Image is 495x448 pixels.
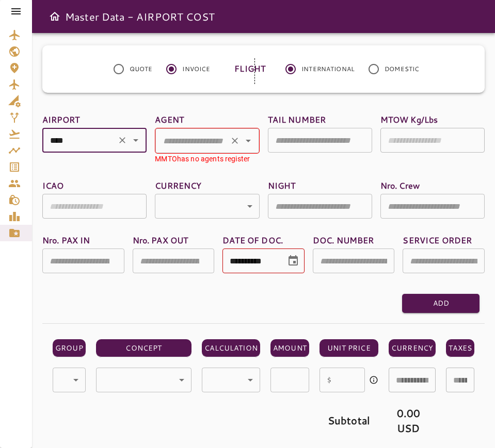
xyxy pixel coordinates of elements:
[53,339,86,357] th: GROUP
[42,234,124,246] label: Nro. PAX IN
[130,64,153,74] span: QUOTE
[402,294,480,313] button: Add
[327,374,331,386] p: $
[268,179,372,191] label: NIGHT
[44,6,65,27] button: Open drawer
[320,397,378,443] td: Subtotal
[53,368,86,392] div: ​
[389,397,436,443] td: 0.00 USD
[389,339,436,357] th: CURRENCY
[155,179,259,191] label: CURRENCY
[133,234,215,246] label: Nro. PAX OUT
[270,339,309,357] th: AMOUNT
[202,368,260,392] div: ​
[96,368,192,392] div: ​
[129,133,143,147] button: Open
[380,179,485,191] label: Nro. Crew
[241,134,256,148] button: Open
[446,339,474,357] th: TAXES
[155,154,259,164] div: MMTO has no agents register
[283,251,304,271] button: Choose date
[96,339,192,357] th: CONCEPT
[380,113,485,125] label: MTOW Kg/Lbs
[320,339,378,357] th: UNIT PRICE
[65,8,215,25] h6: Master Data - AIRPORT COST
[403,234,485,246] label: SERVICE ORDER
[222,234,305,246] label: DATE OF DOC.
[301,64,355,74] span: INTERNATIONAL
[202,339,260,357] th: CALCULATION
[42,179,147,191] label: ICAO
[155,113,259,125] label: AGENT
[182,64,210,74] span: INVOICE
[385,64,419,74] span: DOMESTIC
[234,58,265,80] label: FLIGHT
[313,234,395,246] label: DOC. NUMBER
[228,134,242,148] button: Clear
[115,133,130,147] button: Clear
[155,194,259,219] div: ​
[42,113,147,125] label: AIRPORT
[268,113,372,125] label: TAIL NUMBER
